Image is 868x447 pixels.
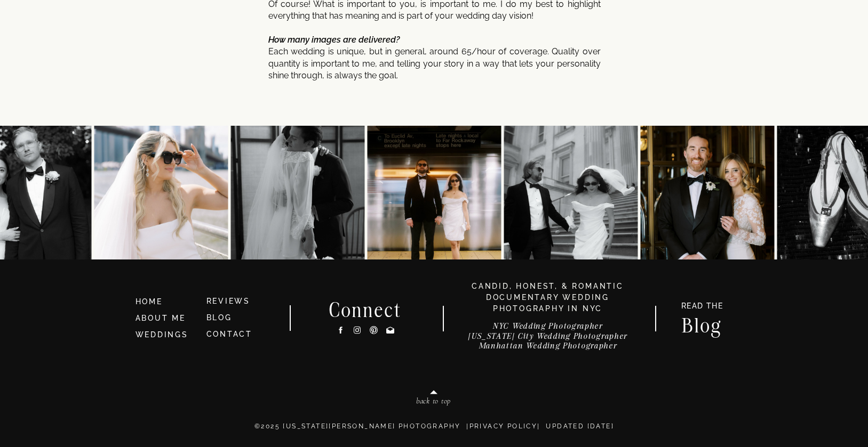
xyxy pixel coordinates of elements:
[676,302,729,313] a: READ THE
[458,281,638,314] h3: candid, honest, & romantic Documentary Wedding photography in nyc
[268,35,400,45] i: How many images are delivered?
[206,330,253,338] a: CONTACT
[371,397,497,409] a: back to top
[206,313,232,322] a: BLOG
[136,314,186,322] a: ABOUT ME
[114,421,755,443] p: ©2025 [US_STATE][PERSON_NAME] PHOTOGRAPHY | | Updated [DATE]
[469,422,538,430] a: Privacy Policy
[367,126,501,259] img: K&J
[136,330,188,339] a: WEDDINGS
[640,126,774,259] img: A&R at The Beekman
[453,321,643,356] h3: NYC Wedding Photographer [US_STATE] City Wedding Photographer Manhattan Wedding Photographer
[671,316,733,332] a: Blog
[94,126,228,259] img: Dina & Kelvin
[504,126,638,259] img: Kat & Jett, NYC style
[315,300,416,318] h2: Connect
[206,297,251,305] a: REVIEWS
[136,296,197,308] a: HOME
[453,321,643,356] a: NYC Wedding Photographer[US_STATE] City Wedding PhotographerManhattan Wedding Photographer
[230,126,364,259] img: Anna & Felipe — embracing the moment, and the magic follows.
